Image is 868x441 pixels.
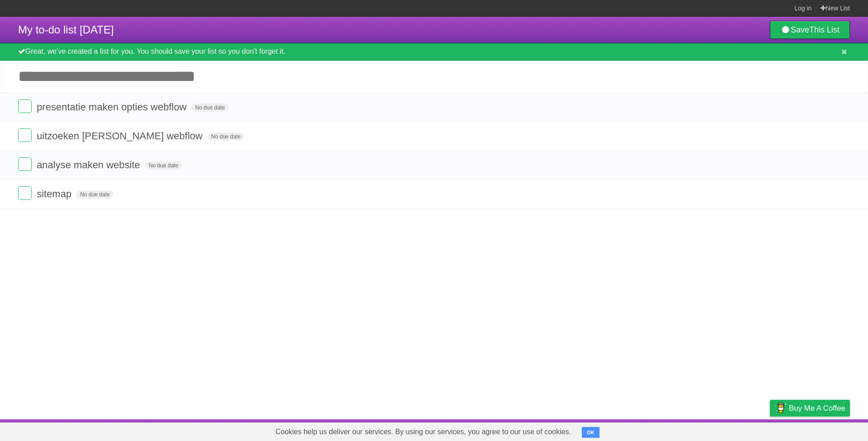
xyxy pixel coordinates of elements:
button: OK [582,427,599,438]
a: Suggest a feature [793,422,850,439]
span: No due date [192,104,228,112]
label: Done [18,100,32,113]
label: Done [18,157,32,171]
a: Buy me a coffee [770,400,850,417]
span: No due date [145,161,182,170]
a: Developers [679,422,716,439]
span: Buy me a coffee [789,400,845,416]
a: About [650,422,669,439]
span: sitemap [37,188,74,199]
b: This List [809,25,840,34]
a: Privacy [758,422,782,439]
label: Done [18,128,32,142]
span: No due date [76,190,113,199]
span: My to-do list [DATE] [18,24,114,36]
span: uitzoeken [PERSON_NAME] webflow [37,130,205,142]
a: SaveThis List [770,21,850,39]
a: Terms [727,422,747,439]
span: analyse maken website [37,159,142,171]
span: No due date [208,133,244,141]
span: presentatie maken opties webflow [37,101,189,113]
label: Done [18,186,32,200]
span: Cookies help us deliver our services. By using our services, you agree to our use of cookies. [266,423,580,441]
img: Buy me a coffee [774,400,787,416]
